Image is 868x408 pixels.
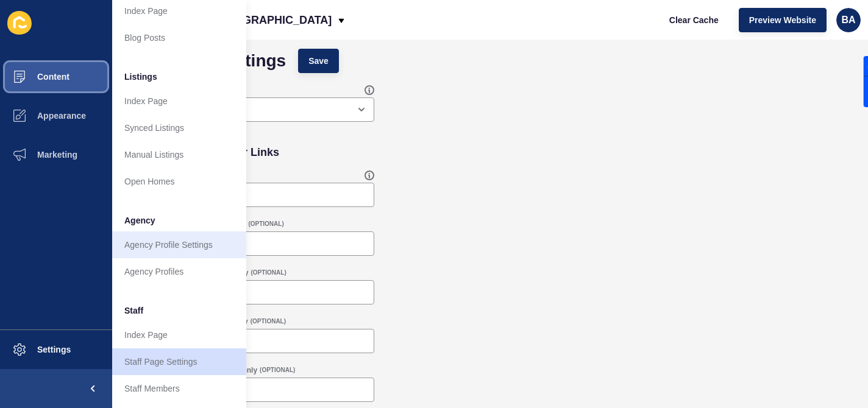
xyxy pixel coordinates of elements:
[124,304,143,317] span: Staff
[308,55,329,67] span: Save
[130,97,374,122] div: open menu
[251,317,286,326] span: (OPTIONAL)
[298,49,339,73] button: Save
[130,317,248,326] label: Sold - Versatile/Minimal sites only
[112,348,246,375] a: Staff Page Settings
[739,8,827,32] button: Preview Website
[112,141,246,168] a: Manual Listings
[841,14,855,26] span: BA
[124,214,155,227] span: Agency
[669,14,719,26] span: Clear Cache
[112,258,246,285] a: Agency Profiles
[112,114,246,141] a: Synced Listings
[251,269,286,277] span: (OPTIONAL)
[124,71,157,83] span: Listings
[749,14,816,26] span: Preview Website
[248,220,283,228] span: (OPTIONAL)
[112,231,246,258] a: Agency Profile Settings
[112,168,246,195] a: Open Homes
[112,24,246,51] a: Blog Posts
[112,322,246,348] a: Index Page
[112,88,246,114] a: Index Page
[112,375,246,402] a: Staff Members
[260,366,295,375] span: (OPTIONAL)
[659,8,729,32] button: Clear Cache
